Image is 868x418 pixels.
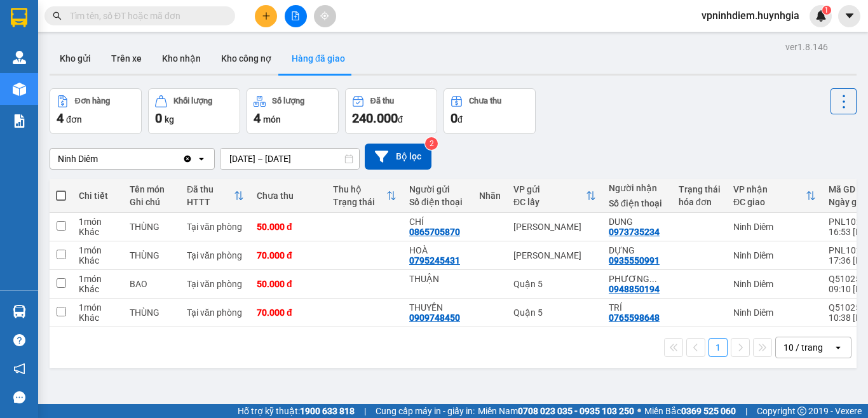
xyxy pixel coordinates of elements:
div: HOÀ [409,245,466,255]
div: 1 món [79,217,117,227]
strong: 0708 023 035 - 0935 103 250 [518,406,634,416]
span: | [364,404,366,418]
img: icon-new-feature [815,10,827,22]
span: message [13,391,25,403]
span: ⚪️ [637,408,641,414]
div: DUNG [609,217,666,227]
button: file-add [285,5,307,27]
sup: 2 [425,137,438,150]
button: caret-down [838,5,860,27]
div: Chi tiết [79,191,117,201]
span: | [745,404,747,418]
span: Cung cấp máy in - giấy in: [376,404,475,418]
span: search [53,11,62,20]
span: đ [398,114,403,125]
div: 0795245431 [409,255,460,266]
span: đ [458,114,463,125]
span: Hỗ trợ kỹ thuật: [238,404,355,418]
span: ... [649,274,657,284]
div: Khác [79,227,117,237]
span: aim [320,11,329,20]
div: THUẬN [409,274,466,284]
div: Ninh Diêm [58,152,98,165]
div: Tại văn phòng [187,307,244,318]
span: copyright [797,407,806,415]
div: THÙNG [130,250,174,260]
span: kg [165,114,174,125]
img: warehouse-icon [13,83,26,96]
div: Tên món [130,184,174,194]
span: Miền Bắc [644,404,736,418]
button: Bộ lọc [365,144,431,170]
svg: open [196,154,207,164]
button: Trên xe [101,43,152,74]
div: Quận 5 [513,307,596,318]
svg: Clear value [182,154,193,164]
div: VP nhận [733,184,806,194]
div: 0865705870 [409,227,460,237]
span: vpninhdiem.huynhgia [691,8,810,24]
button: Kho nhận [152,43,211,74]
sup: 1 [822,6,831,15]
th: Toggle SortBy [327,179,403,213]
div: Ghi chú [130,197,174,207]
th: Toggle SortBy [727,179,822,213]
div: CHÍ [409,217,466,227]
div: VP gửi [513,184,586,194]
div: THUYỀN [409,302,466,313]
div: DỰNG [609,245,666,255]
span: 240.000 [352,111,398,126]
div: PHƯƠNG TRIỀU [609,274,666,284]
img: solution-icon [13,114,26,128]
span: 1 [824,6,829,15]
button: Số lượng4món [247,88,339,134]
img: warehouse-icon [13,305,26,318]
div: TRÍ [609,302,666,313]
span: Miền Nam [478,404,634,418]
div: Trạng thái [333,197,386,207]
div: 0948850194 [609,284,660,294]
button: 1 [709,338,728,357]
div: Tại văn phòng [187,222,244,232]
svg: open [833,342,843,353]
button: Đã thu240.000đ [345,88,437,134]
span: file-add [291,11,300,20]
button: plus [255,5,277,27]
div: 1 món [79,245,117,255]
span: 4 [57,111,64,126]
div: 10 / trang [783,341,823,354]
button: Kho công nợ [211,43,281,74]
div: Khối lượng [173,97,212,105]
div: Người gửi [409,184,466,194]
span: 0 [451,111,458,126]
div: Quận 5 [513,279,596,289]
div: [PERSON_NAME] [513,250,596,260]
div: Chưa thu [257,191,320,201]
div: Đơn hàng [75,97,110,105]
span: món [263,114,281,125]
div: 1 món [79,274,117,284]
div: 70.000 đ [257,250,320,260]
div: ver 1.8.146 [785,40,828,54]
div: 50.000 đ [257,222,320,232]
strong: 1900 633 818 [300,406,355,416]
th: Toggle SortBy [180,179,250,213]
div: Đã thu [370,97,394,105]
div: Người nhận [609,183,666,193]
button: Khối lượng0kg [148,88,240,134]
div: Số điện thoại [609,198,666,208]
div: 1 món [79,302,117,313]
button: Kho gửi [50,43,101,74]
button: Chưa thu0đ [444,88,536,134]
span: question-circle [13,334,25,346]
span: 4 [254,111,261,126]
div: Khác [79,313,117,323]
div: Tại văn phòng [187,250,244,260]
th: Toggle SortBy [507,179,602,213]
div: Thu hộ [333,184,386,194]
div: ĐC lấy [513,197,586,207]
div: 50.000 đ [257,279,320,289]
span: 0 [155,111,162,126]
div: 0935550991 [609,255,660,266]
div: Khác [79,284,117,294]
